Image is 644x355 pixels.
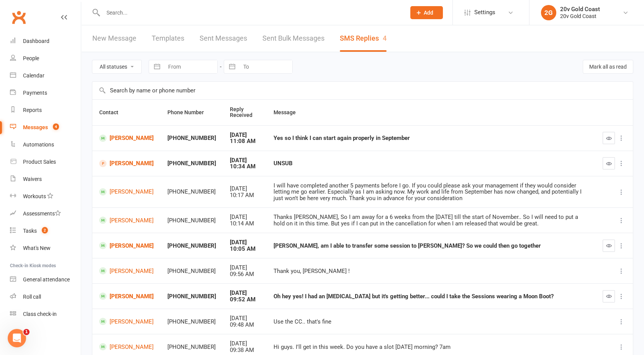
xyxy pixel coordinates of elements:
span: Settings [474,4,495,21]
div: 10:34 AM [230,163,260,170]
div: 4 [383,34,387,42]
div: [PHONE_NUMBER] [167,135,216,141]
a: Class kiosk mode [10,306,81,323]
input: Search by name or phone number [92,82,633,99]
a: Templates [152,25,184,52]
div: What's New [23,245,51,251]
a: Calendar [10,67,81,84]
th: Contact [92,100,161,125]
a: Tasks 2 [10,222,81,240]
div: Calendar [23,72,44,79]
a: [PERSON_NAME] [99,188,154,196]
button: Mark all as read [583,60,633,74]
div: 2G [541,5,556,20]
div: Thank you, [PERSON_NAME] ! [274,268,589,274]
a: [PERSON_NAME] [99,217,154,224]
a: [PERSON_NAME] [99,242,154,249]
button: Add [410,6,443,19]
div: [DATE] [230,186,260,192]
div: Roll call [23,294,41,300]
a: General attendance kiosk mode [10,271,81,288]
div: [DATE] [230,315,260,322]
div: Dashboard [23,38,49,44]
div: General attendance [23,276,70,283]
div: 10:17 AM [230,192,260,199]
a: Sent Bulk Messages [262,25,324,52]
div: [PHONE_NUMBER] [167,243,216,249]
div: 09:56 AM [230,271,260,278]
a: Roll call [10,288,81,306]
div: Reports [23,107,42,113]
div: [PERSON_NAME], am I able to transfer some session to [PERSON_NAME]? So we could then go together [274,243,589,249]
a: Messages 4 [10,119,81,136]
div: Product Sales [23,159,56,165]
div: Class check-in [23,311,57,317]
a: People [10,50,81,67]
div: UNSUB [274,160,589,167]
div: 20v Gold Coast [560,6,600,13]
a: Dashboard [10,33,81,50]
div: People [23,55,39,61]
div: [DATE] [230,265,260,271]
a: [PERSON_NAME] [99,267,154,274]
div: Assessments [23,210,61,217]
span: Add [424,10,433,16]
a: Reports [10,102,81,119]
div: Use the CC.. that's fine [274,319,589,325]
div: [PHONE_NUMBER] [167,293,216,300]
a: [PERSON_NAME] [99,343,154,350]
a: [PERSON_NAME] [99,160,154,167]
input: To [239,60,292,73]
a: Assessments [10,205,81,222]
div: [DATE] [230,340,260,347]
a: Payments [10,84,81,102]
a: [PERSON_NAME] [99,293,154,300]
div: 09:52 AM [230,296,260,303]
a: [PERSON_NAME] [99,318,154,325]
div: Hi guys. I'll get in this week. Do you have a slot [DATE] morning? 7am [274,344,589,350]
div: Waivers [23,176,42,182]
span: 1 [23,329,29,335]
div: Payments [23,90,47,96]
div: [PHONE_NUMBER] [167,344,216,350]
div: [DATE] [230,157,260,164]
th: Reply Received [223,100,267,125]
div: Thanks [PERSON_NAME], So I am away for a 6 weeks from the [DATE] till the start of November.. So ... [274,214,589,227]
div: 11:08 AM [230,138,260,145]
div: [DATE] [230,290,260,296]
div: Oh hey yes! I had an [MEDICAL_DATA] but it's getting better... could I take the Sessions wearing ... [274,293,589,300]
div: [DATE] [230,239,260,246]
div: 09:38 AM [230,347,260,353]
th: Phone Number [161,100,223,125]
div: [PHONE_NUMBER] [167,268,216,274]
a: Clubworx [9,8,28,27]
div: Yes so I think I can start again properly in September [274,135,589,141]
a: What's New [10,240,81,257]
div: Tasks [23,228,37,234]
a: Automations [10,136,81,153]
a: SMS Replies4 [340,25,387,52]
div: [PHONE_NUMBER] [167,217,216,224]
iframe: Intercom live chat [8,329,26,347]
a: Sent Messages [200,25,247,52]
div: I will have completed another 5 payments before I go. If you could please ask your management if ... [274,182,589,202]
div: [DATE] [230,214,260,220]
a: [PERSON_NAME] [99,135,154,142]
div: 10:14 AM [230,220,260,227]
a: Waivers [10,171,81,188]
input: From [164,60,217,73]
a: New Message [92,25,136,52]
div: Workouts [23,193,46,199]
div: Automations [23,141,54,148]
div: 09:48 AM [230,322,260,328]
div: [DATE] [230,132,260,138]
div: [PHONE_NUMBER] [167,319,216,325]
div: Messages [23,124,48,130]
div: 10:05 AM [230,246,260,252]
a: Workouts [10,188,81,205]
a: Product Sales [10,153,81,171]
div: 20v Gold Coast [560,13,600,20]
span: 2 [42,227,48,233]
input: Search... [101,7,400,18]
span: 4 [53,123,59,130]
